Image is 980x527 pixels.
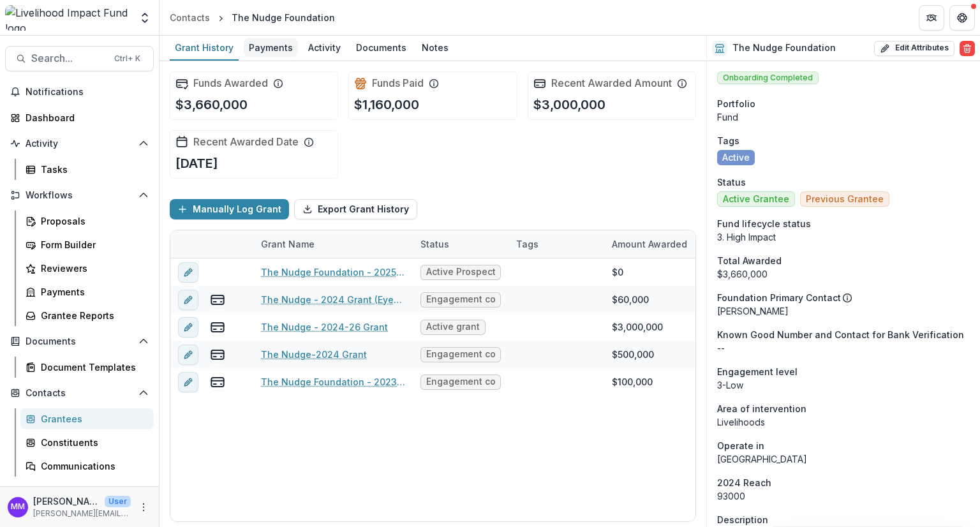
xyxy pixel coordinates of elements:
button: Edit Attributes [874,41,954,56]
p: [GEOGRAPHIC_DATA] [717,452,970,466]
nav: breadcrumb [165,8,340,27]
a: Proposals [20,211,154,232]
div: Contacts [170,11,210,24]
button: Partners [919,5,944,31]
a: Communications [20,456,154,477]
a: Dashboard [5,107,154,128]
button: view-payments [210,347,225,362]
p: Livelihoods [717,415,970,429]
div: Proposals [41,214,144,228]
p: Fund [717,110,970,124]
p: 3. High Impact [717,230,970,244]
span: Notifications [26,87,149,98]
a: Grant History [170,36,239,61]
div: Constituents [41,436,144,449]
div: Status [413,230,509,258]
div: Tags [509,230,604,258]
button: Open Contacts [5,383,154,403]
div: Notes [417,38,454,57]
button: Search... [5,46,154,71]
span: Engagement completed [426,349,495,360]
button: view-payments [210,375,225,390]
p: -- [717,341,970,355]
span: Engagement completed [426,376,495,387]
div: Amount Awarded [604,230,700,258]
button: edit [178,372,198,392]
div: Grantees [41,412,144,426]
a: Document Templates [20,357,154,378]
div: $3,660,000 [717,267,970,281]
span: Fund lifecycle status [717,217,811,230]
span: Known Good Number and Contact for Bank Verification [717,328,964,341]
div: $500,000 [612,348,654,361]
span: Active grant [426,322,480,332]
div: Status [413,237,457,251]
h2: Recent Awarded Amount [551,77,672,89]
button: edit [178,262,198,283]
button: Open Activity [5,133,154,154]
a: Documents [351,36,412,61]
button: Open Workflows [5,185,154,205]
div: Grantee Reports [41,309,144,322]
a: Notes [417,36,454,61]
div: Form Builder [41,238,144,251]
p: $1,160,000 [354,95,419,114]
div: Dashboard [26,111,144,124]
button: Manually Log Grant [170,199,289,219]
span: Portfolio [717,97,755,110]
span: Status [717,175,746,189]
div: Document Templates [41,360,144,374]
button: Get Help [949,5,975,31]
span: Total Awarded [717,254,782,267]
p: User [105,496,131,507]
span: Tags [717,134,739,147]
img: Livelihood Impact Fund logo [5,5,131,31]
div: Grant History [170,38,239,57]
span: Active Grantee [723,194,789,205]
p: [PERSON_NAME] [33,494,100,508]
div: Documents [351,38,412,57]
button: Notifications [5,82,154,102]
button: view-payments [210,292,225,308]
span: Workflows [26,190,133,201]
p: [DATE] [175,154,218,173]
span: Activity [26,138,133,149]
button: More [136,500,151,515]
span: Previous Grantee [806,194,884,205]
a: The Nudge Foundation - 2023 Get to know You Grant [261,375,405,389]
a: Constituents [20,432,154,453]
a: Payments [20,281,154,302]
button: edit [178,317,198,338]
span: Onboarding Completed [717,71,819,84]
h2: Funds Awarded [193,77,268,89]
a: The Nudge - 2024 Grant (Eyeglasses) [261,293,405,306]
span: Search... [31,52,107,64]
a: Tasks [20,159,154,180]
a: Payments [244,36,298,61]
button: edit [178,345,198,365]
div: Communications [41,459,144,473]
p: $3,000,000 [533,95,605,114]
p: [PERSON_NAME] [717,304,970,318]
a: Grantees [20,408,154,429]
div: Payments [41,285,144,299]
a: The Nudge - 2024-26 Grant [261,320,388,334]
p: $3,660,000 [175,95,248,114]
a: Grantee Reports [20,305,154,326]
h2: Funds Paid [372,77,424,89]
div: $60,000 [612,293,649,306]
div: $100,000 [612,375,653,389]
span: Engagement level [717,365,798,378]
button: Open entity switcher [136,5,154,31]
a: The Nudge Foundation - 2025 - Impact-First Livelihood Investment Fund [261,265,405,279]
p: 3-Low [717,378,970,392]
div: Grant Name [253,230,413,258]
span: 2024 Reach [717,476,771,489]
span: Contacts [26,388,133,399]
p: [PERSON_NAME][EMAIL_ADDRESS][DOMAIN_NAME] [33,508,131,519]
button: view-payments [210,320,225,335]
div: Grant Name [253,237,322,251]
